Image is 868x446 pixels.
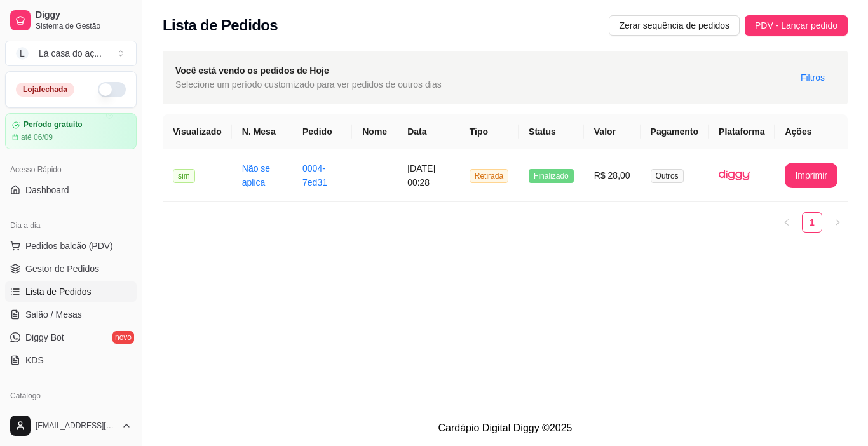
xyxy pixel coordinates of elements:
div: Dia a dia [5,215,137,236]
th: Ações [775,114,848,149]
span: L [16,47,29,60]
a: KDS [5,350,137,370]
div: Loja fechada [16,83,74,97]
strong: Você está vendo os pedidos de Hoje [175,65,329,76]
button: Zerar sequência de pedidos [609,15,740,36]
button: left [776,212,797,233]
th: Pagamento [641,114,709,149]
a: DiggySistema de Gestão [5,5,137,36]
span: Outros [651,169,684,183]
a: 1 [803,213,822,232]
span: KDS [25,354,44,367]
span: Salão / Mesas [25,308,82,321]
a: Diggy Botnovo [5,327,137,348]
article: Período gratuito [24,120,83,130]
span: Filtros [801,71,825,84]
button: right [827,212,848,233]
div: Catálogo [5,386,137,406]
th: Visualizado [163,114,232,149]
span: Selecione um período customizado para ver pedidos de outros dias [175,78,442,91]
span: PDV - Lançar pedido [755,18,837,32]
span: Pedidos balcão (PDV) [25,240,113,252]
span: Sistema de Gestão [36,21,132,31]
span: left [783,219,790,226]
a: Salão / Mesas [5,304,137,325]
button: PDV - Lançar pedido [745,15,848,36]
li: 1 [802,212,822,233]
button: Filtros [790,67,835,88]
span: [EMAIL_ADDRESS][DOMAIN_NAME] [36,421,116,431]
span: Lista de Pedidos [25,285,92,298]
button: [EMAIL_ADDRESS][DOMAIN_NAME] [5,410,137,441]
button: Alterar Status [98,82,126,97]
button: Imprimir [785,163,837,188]
span: Diggy Bot [25,331,64,344]
span: Gestor de Pedidos [25,262,99,275]
td: R$ 28,00 [584,149,641,202]
span: sim [173,169,195,183]
span: Retirada [470,169,508,183]
button: Pedidos balcão (PDV) [5,236,137,256]
a: 0004-7ed31 [302,163,327,187]
img: diggy [719,159,750,191]
th: Data [397,114,459,149]
td: [DATE] 00:28 [397,149,459,202]
span: Finalizado [529,169,574,183]
th: Plataforma [709,114,775,149]
th: Nome [352,114,397,149]
div: Lá casa do aç ... [39,47,102,60]
th: Tipo [459,114,519,149]
footer: Cardápio Digital Diggy © 2025 [142,410,868,446]
a: Dashboard [5,180,137,200]
span: Diggy [36,10,132,21]
a: Não se aplica [242,163,270,187]
span: right [834,219,841,226]
li: Previous Page [776,212,797,233]
a: Lista de Pedidos [5,281,137,302]
span: Dashboard [25,184,69,196]
th: Status [519,114,584,149]
a: Gestor de Pedidos [5,259,137,279]
article: até 06/09 [21,132,53,142]
h2: Lista de Pedidos [163,15,278,36]
span: Zerar sequência de pedidos [619,18,729,32]
th: N. Mesa [232,114,292,149]
th: Valor [584,114,641,149]
button: Select a team [5,41,137,66]
div: Acesso Rápido [5,159,137,180]
th: Pedido [292,114,352,149]
a: Período gratuitoaté 06/09 [5,113,137,149]
li: Next Page [827,212,848,233]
